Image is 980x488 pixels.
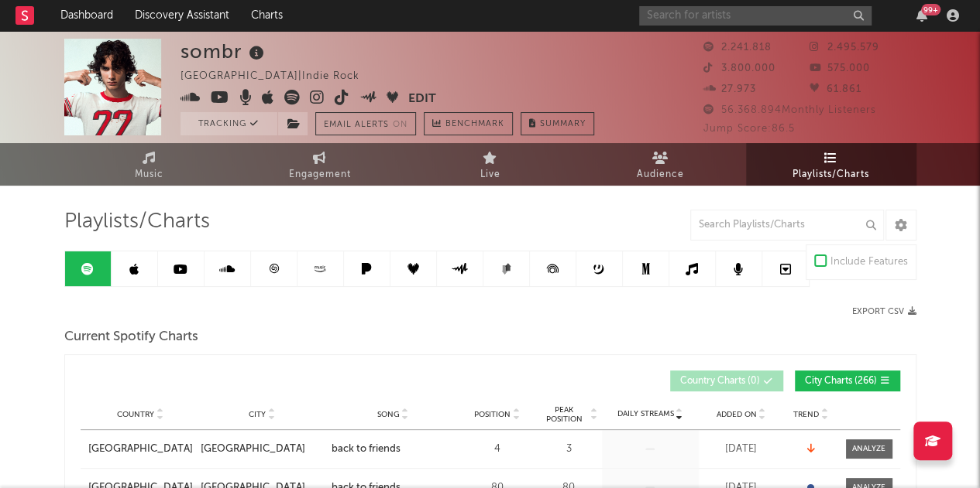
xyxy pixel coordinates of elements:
[181,112,277,135] button: Tracking
[921,4,940,15] div: 99 +
[810,43,879,53] span: 2.495.579
[703,84,756,94] span: 27.973
[639,6,872,26] input: Search for artists
[64,213,210,231] span: Playlists/Charts
[852,307,916,316] button: Export CSV
[810,63,870,73] span: 575.000
[703,63,775,73] span: 3.800.000
[830,253,908,271] div: Include Features
[670,370,783,391] button: Country Charts(0)
[795,370,900,391] button: City Charts(266)
[377,410,400,419] span: Song
[703,124,795,134] span: Jump Score: 86.5
[405,143,576,186] a: Live
[424,112,513,135] a: Benchmark
[793,166,869,184] span: Playlists/Charts
[64,143,235,186] a: Music
[88,442,193,457] a: [GEOGRAPHIC_DATA]
[135,166,163,184] span: Music
[445,115,504,134] span: Benchmark
[916,9,927,22] button: 99+
[117,410,154,419] span: Country
[64,328,198,346] span: Current Spotify Charts
[690,210,884,241] input: Search Playlists/Charts
[717,410,757,419] span: Added On
[462,442,532,457] div: 4
[332,442,455,457] a: back to friends
[289,166,351,184] span: Engagement
[703,442,780,457] div: [DATE]
[474,410,511,419] span: Position
[249,410,266,419] span: City
[181,67,377,86] div: [GEOGRAPHIC_DATA] | Indie Rock
[201,442,305,457] div: [GEOGRAPHIC_DATA]
[235,143,405,186] a: Engagement
[201,442,324,457] a: [GEOGRAPHIC_DATA]
[408,90,436,109] button: Edit
[805,377,877,386] span: City Charts ( 266 )
[703,43,772,53] span: 2.241.818
[521,112,594,135] button: Summary
[332,442,401,457] div: back to friends
[315,112,416,135] button: Email AlertsOn
[540,442,598,457] div: 3
[540,120,586,128] span: Summary
[540,405,589,424] span: Peak Position
[703,105,876,115] span: 56.368.894 Monthly Listeners
[793,410,819,419] span: Trend
[680,377,760,386] span: Country Charts ( 0 )
[576,143,746,186] a: Audience
[810,84,861,94] span: 61.861
[393,121,407,129] em: On
[746,143,916,186] a: Playlists/Charts
[617,408,674,420] span: Daily Streams
[181,39,268,64] div: sombr
[637,166,684,184] span: Audience
[480,166,500,184] span: Live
